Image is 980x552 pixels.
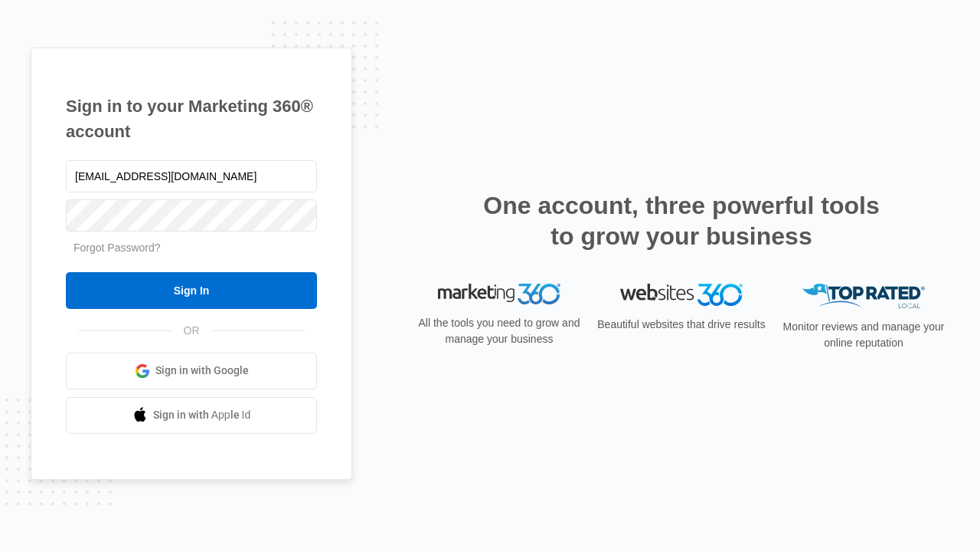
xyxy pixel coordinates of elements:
[802,284,925,309] img: Top Rated Local
[155,363,249,379] span: Sign in with Google
[73,242,161,254] a: Forgot Password?
[153,407,251,423] span: Sign in with Apple Id
[778,319,949,351] p: Monitor reviews and manage your online reputation
[620,284,743,306] img: Websites 360
[66,94,317,144] h1: Sign in to your Marketing 360® account
[596,317,767,333] p: Beautiful websites that drive results
[479,190,884,251] h2: One account, three powerful tools to grow your business
[66,160,317,192] input: Email
[66,272,317,309] input: Sign In
[173,323,211,339] span: OR
[66,397,317,434] a: Sign in with Apple Id
[413,315,585,347] p: All the tools you need to grow and manage your business
[66,353,317,389] a: Sign in with Google
[438,284,560,305] img: Marketing 360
